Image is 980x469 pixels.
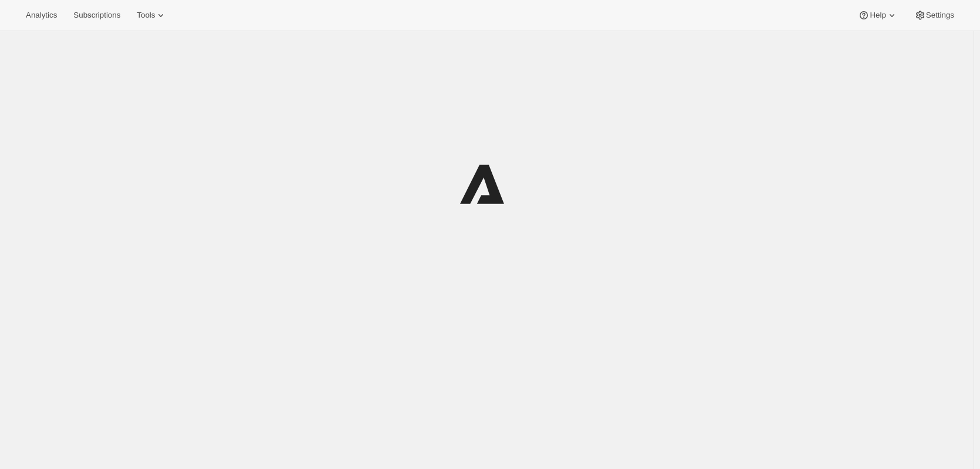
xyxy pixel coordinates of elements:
[130,7,174,24] button: Tools
[73,11,120,20] span: Subscriptions
[926,11,954,20] span: Settings
[26,11,57,20] span: Analytics
[907,7,961,24] button: Settings
[870,11,886,20] span: Help
[19,7,64,24] button: Analytics
[137,11,155,20] span: Tools
[851,7,904,24] button: Help
[66,7,127,24] button: Subscriptions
